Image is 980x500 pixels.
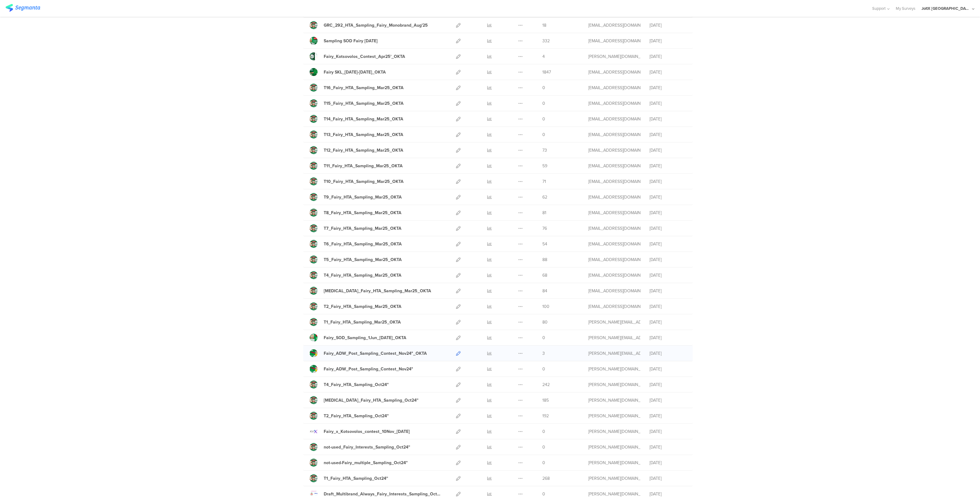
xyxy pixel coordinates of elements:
div: [DATE] [650,272,686,278]
span: 0 [542,460,545,466]
span: 0 [542,428,545,435]
span: 100 [542,303,549,310]
a: T4_Fairy_HTA_Sampling_Mar25_OKTA [310,271,401,279]
div: [DATE] [650,53,686,60]
div: Fairy_ADW_Post_Sampling_Contest_Nov24" [324,366,413,372]
div: [DATE] [650,69,686,75]
a: T7_Fairy_HTA_Sampling_Mar25_OKTA [310,224,401,232]
span: 54 [542,241,547,247]
div: T13_Fairy_HTA_Sampling_Mar25_OKTA [324,131,403,138]
div: [DATE] [650,475,686,482]
span: 268 [542,475,550,482]
div: T4_Fairy_HTA_Sampling_Mar25_OKTA [324,272,401,278]
div: T14_Fairy_HTA_Sampling_Mar25_OKTA [324,116,403,122]
div: [DATE] [650,22,686,28]
div: stavrositu.m@pg.com [588,178,640,185]
div: Fairy_SOD_Sampling_1Jun_31Jul24_OKTA [324,335,406,341]
a: T15_Fairy_HTA_Sampling_Mar25_OKTA [310,99,404,107]
img: segmanta logo [6,4,40,12]
a: Fairy_ADW_Post_Sampling_Contest_Nov24" [310,365,413,373]
a: not-used_Fairy_Interests_Sampling_Oct24'' [310,443,410,451]
div: [DATE] [650,163,686,169]
span: 59 [542,163,547,169]
a: T12_Fairy_HTA_Sampling_Mar25_OKTA [310,146,403,154]
a: T16_Fairy_HTA_Sampling_Mar25_OKTA [310,84,404,92]
a: Fairy_SOD_Sampling_1Jun_[DATE]_OKTA [310,334,406,342]
div: [DATE] [650,491,686,497]
a: Fairy_Kotsovolos_Contest_Apr25'_OKTA [310,52,405,60]
div: T3_Fairy_HTA_Sampling_Oct24'' [324,397,418,403]
div: [DATE] [650,225,686,232]
div: [DATE] [650,288,686,294]
div: [DATE] [650,38,686,44]
div: [DATE] [650,381,686,388]
div: stavrositu.m@pg.com [588,256,640,263]
div: stavrositu.m@pg.com [588,194,640,200]
span: 84 [542,288,547,294]
a: T9_Fairy_HTA_Sampling_Mar25_OKTA [310,193,402,201]
div: T5_Fairy_HTA_Sampling_Mar25_OKTA [324,256,402,263]
div: stavrositu.m@pg.com [588,241,640,247]
div: [DATE] [650,413,686,419]
a: Fairy SKL_[DATE]-[DATE]_OKTA [310,68,386,76]
div: skora.es@pg.com [588,491,640,497]
div: [DATE] [650,194,686,200]
div: arvanitis.a@pg.com [588,319,640,325]
span: 88 [542,256,547,263]
div: skora.es@pg.com [588,428,640,435]
div: [DATE] [650,256,686,263]
div: arvanitis.a@pg.com [588,335,640,341]
a: T13_Fairy_HTA_Sampling_Mar25_OKTA [310,131,403,138]
a: T14_Fairy_HTA_Sampling_Mar25_OKTA [310,115,403,123]
div: Fairy SKL_20March25-02Apr25_OKTA [324,69,386,75]
div: [DATE] [650,444,686,450]
div: skora.es@pg.com [588,460,640,466]
div: GRC_292_HTA_Sampling_Fairy_Monobrand_Aug'25 [324,22,428,28]
a: T10_Fairy_HTA_Sampling_Mar25_OKTA [310,177,404,185]
div: T2_Fairy_HTA_Sampling_Mar25_OKTA [324,303,401,310]
a: Fairy_ADW_Post_Sampling_Contest_Nov24"_OKTA [310,349,427,357]
span: 0 [542,85,545,91]
div: [DATE] [650,210,686,216]
span: 332 [542,38,550,44]
div: [DATE] [650,428,686,435]
span: 0 [542,444,545,450]
div: stavrositu.m@pg.com [588,303,640,310]
div: T12_Fairy_HTA_Sampling_Mar25_OKTA [324,147,403,153]
a: T2_Fairy_HTA_Sampling_Oct24'' [310,412,389,420]
span: 185 [542,397,549,403]
span: 3 [542,350,545,357]
div: [DATE] [650,241,686,247]
div: T8_Fairy_HTA_Sampling_Mar25_OKTA [324,210,401,216]
div: not-used_Fairy_Interests_Sampling_Oct24'' [324,444,410,450]
div: [DATE] [650,335,686,341]
span: 242 [542,381,550,388]
div: stavrositu.m@pg.com [588,116,640,122]
div: stavrositu.m@pg.com [588,288,640,294]
div: stavrositu.m@pg.com [588,147,640,153]
div: T7_Fairy_HTA_Sampling_Mar25_OKTA [324,225,401,232]
span: 0 [542,335,545,341]
a: Sampling SOD Fairy [DATE] [310,37,378,45]
div: T1_Fairy_HTA_Sampling_Oct24'' [324,475,388,482]
div: skora.es@pg.com [588,444,640,450]
div: [DATE] [650,131,686,138]
div: T2_Fairy_HTA_Sampling_Oct24'' [324,413,389,419]
span: 0 [542,131,545,138]
span: 0 [542,100,545,107]
div: T4_Fairy_HTA_Sampling_Oct24'' [324,381,389,388]
div: T15_Fairy_HTA_Sampling_Mar25_OKTA [324,100,404,107]
div: T3_Fairy_HTA_Sampling_Mar25_OKTA [324,288,431,294]
span: 0 [542,491,545,497]
div: skora.es@pg.com [588,397,640,403]
div: skora.es@pg.com [588,413,640,419]
div: [DATE] [650,366,686,372]
a: T4_Fairy_HTA_Sampling_Oct24'' [310,381,389,388]
div: arvanitis.a@pg.com [588,350,640,357]
div: [DATE] [650,147,686,153]
a: GRC_292_HTA_Sampling_Fairy_Monobrand_Aug'25 [310,21,428,29]
div: JoltX [GEOGRAPHIC_DATA] [922,6,971,11]
span: 62 [542,194,547,200]
span: 192 [542,413,549,419]
div: Draft_Multibrand_Always_Fairy_Interests_Sampling_Oct24'' [324,491,443,497]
